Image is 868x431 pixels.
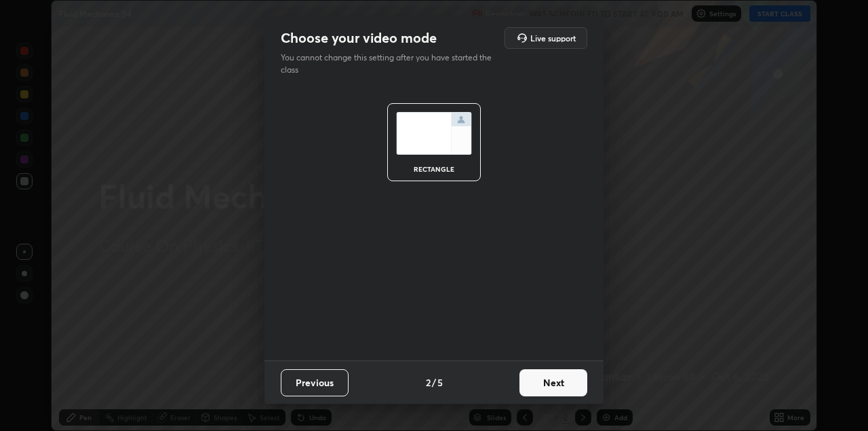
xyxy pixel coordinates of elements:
h4: 2 [426,375,431,390]
h2: Choose your video mode [281,29,437,47]
button: Next [519,369,587,396]
img: normalScreenIcon.ae25ed63.svg [396,112,472,155]
h4: 5 [437,375,443,390]
h4: / [432,375,436,390]
button: Previous [281,369,349,396]
h5: Live support [530,34,576,42]
div: rectangle [407,166,461,172]
p: You cannot change this setting after you have started the class [281,52,500,76]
